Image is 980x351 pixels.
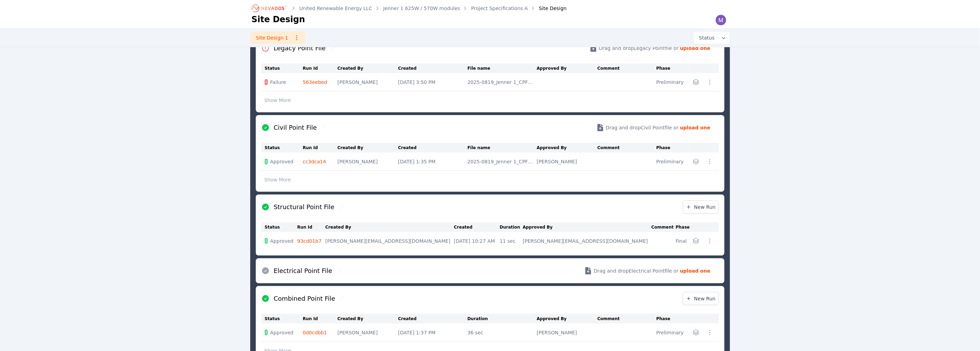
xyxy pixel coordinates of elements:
[338,314,398,324] th: Created By
[270,329,294,336] span: Approved
[598,143,657,153] th: Comment
[694,32,730,44] button: Status
[383,5,460,12] a: Jenner 1 625W / 570W modules
[657,158,686,165] div: Preliminary
[599,45,679,52] span: Drag and drop Legacy Point file or
[274,123,317,132] h2: Civil Point File
[398,153,468,171] td: [DATE] 1:35 PM
[326,222,454,232] th: Created By
[252,3,567,14] nav: Breadcrumb
[338,63,398,73] th: Created By
[252,14,305,25] h1: Site Design
[696,34,715,41] span: Status
[537,153,598,171] td: [PERSON_NAME]
[683,200,719,214] a: New Run
[303,143,338,153] th: Run Id
[274,294,336,303] h2: Combined Point File
[261,143,303,153] th: Status
[398,314,468,324] th: Created
[326,232,454,250] td: [PERSON_NAME][EMAIL_ADDRESS][DOMAIN_NAME]
[676,222,690,232] th: Phase
[261,63,303,73] th: Status
[270,158,294,165] span: Approved
[606,124,679,131] span: Drag and drop Civil Point file or
[676,238,687,245] div: Final
[270,238,294,245] span: Approved
[598,63,657,73] th: Comment
[471,5,528,12] a: Project Specifications A
[686,295,716,302] span: New Run
[537,314,598,324] th: Approved By
[297,222,326,232] th: Run Id
[303,79,327,85] a: 563eebed
[523,232,651,250] td: [PERSON_NAME][EMAIL_ADDRESS][DOMAIN_NAME]
[398,324,468,342] td: [DATE] 1:37 PM
[581,38,719,58] button: Drag and dropLegacy Pointfile or upload one
[468,158,534,165] div: 2025-0819_Jenner 1_CPF - Post Size Update.csv
[338,324,398,342] td: [PERSON_NAME]
[261,314,303,324] th: Status
[680,267,711,274] strong: upload one
[274,202,335,212] h2: Structural Point File
[500,238,519,245] div: 11 sec
[338,143,398,153] th: Created By
[270,79,286,86] span: Failure
[680,124,711,131] strong: upload one
[588,118,719,137] button: Drag and dropCivil Pointfile or upload one
[261,222,297,232] th: Status
[651,222,676,232] th: Comment
[594,267,679,274] span: Drag and drop Electrical Point file or
[274,43,326,53] h2: Legacy Point File
[454,232,500,250] td: [DATE] 10:27 AM
[250,32,305,44] a: Site Design 1
[261,173,294,186] button: Show More
[500,222,523,232] th: Duration
[657,63,689,73] th: Phase
[686,204,716,211] span: New Run
[398,143,468,153] th: Created
[338,73,398,92] td: [PERSON_NAME]
[303,159,326,164] a: cc3dca14
[297,238,322,244] a: 93cd01b7
[657,79,686,86] div: Preliminary
[303,63,338,73] th: Run Id
[523,222,651,232] th: Approved By
[576,261,719,281] button: Drag and dropElectrical Pointfile or upload one
[529,5,567,12] div: Site Design
[683,292,719,305] a: New Run
[468,329,534,336] div: 36 sec
[657,329,686,336] div: Preliminary
[274,266,332,276] h2: Electrical Point File
[468,79,534,86] div: 2025-0819_Jenner 1_CPF - Inverters Added.csv
[716,15,727,26] img: Madeline Koldos
[657,314,689,324] th: Phase
[398,73,468,92] td: [DATE] 3:50 PM
[468,314,537,324] th: Duration
[680,45,711,52] strong: upload one
[454,222,500,232] th: Created
[657,143,689,153] th: Phase
[261,94,294,107] button: Show More
[537,324,598,342] td: [PERSON_NAME]
[598,314,657,324] th: Comment
[468,143,537,153] th: File name
[338,153,398,171] td: [PERSON_NAME]
[303,314,338,324] th: Run Id
[537,63,598,73] th: Approved By
[537,143,598,153] th: Approved By
[468,63,537,73] th: File name
[300,5,372,12] a: United Renewable Energy LLC
[398,63,468,73] th: Created
[303,330,327,335] a: 0d0cdbb1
